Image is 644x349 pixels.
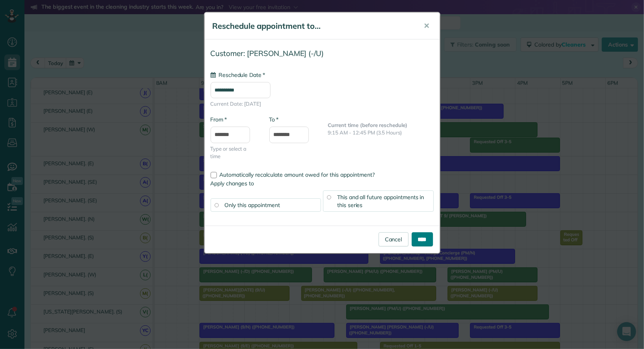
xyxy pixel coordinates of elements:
[379,232,409,246] a: Cancel
[211,49,434,58] h4: Customer: [PERSON_NAME] (-/U)
[225,202,280,209] span: Only this appointment
[337,194,424,209] span: This and all future appointments in this series
[328,122,408,128] b: Current time (before reschedule)
[424,21,430,30] span: ✕
[220,171,375,178] span: Automatically recalculate amount owed for this appointment?
[213,21,413,32] h5: Reschedule appointment to...
[211,145,258,160] span: Type or select a time
[211,116,227,123] label: From
[215,203,218,207] input: Only this appointment
[269,116,278,123] label: To
[211,100,434,108] span: Current Date: [DATE]
[327,195,331,199] input: This and all future appointments in this series
[211,71,265,79] label: Reschedule Date
[211,179,434,187] label: Apply changes to
[328,129,434,136] p: 9:15 AM - 12:45 PM (3.5 Hours)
